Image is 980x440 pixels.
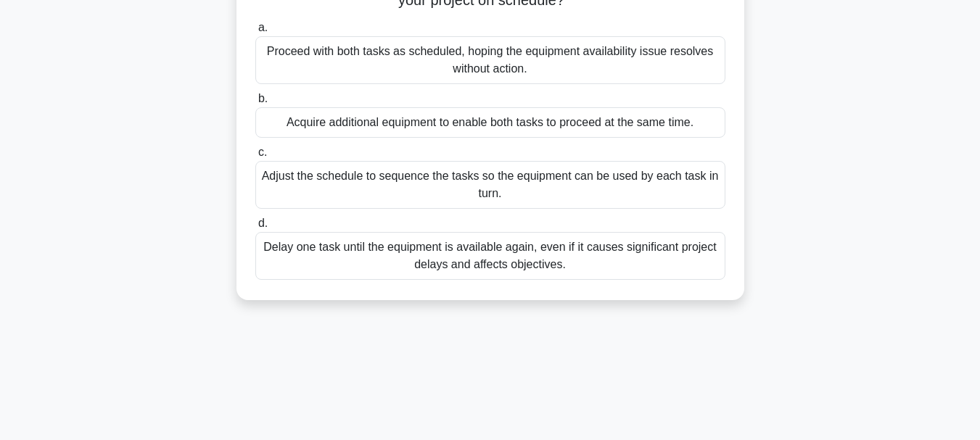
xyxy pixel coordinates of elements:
[255,232,725,280] div: Delay one task until the equipment is available again, even if it causes significant project dela...
[258,92,268,104] span: b.
[255,36,725,84] div: Proceed with both tasks as scheduled, hoping the equipment availability issue resolves without ac...
[255,161,725,209] div: Adjust the schedule to sequence the tasks so the equipment can be used by each task in turn.
[258,146,267,158] span: c.
[258,21,268,33] span: a.
[255,107,725,138] div: Acquire additional equipment to enable both tasks to proceed at the same time.
[258,217,268,229] span: d.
